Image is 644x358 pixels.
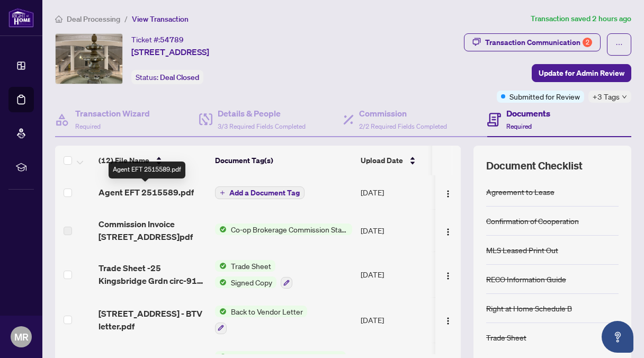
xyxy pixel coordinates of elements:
th: Status [431,146,521,175]
button: Status IconBack to Vendor Letter [215,306,307,334]
span: (12) File Name [99,155,149,166]
span: Commission Invoice [STREET_ADDRESS]pdf [99,218,207,243]
span: Add a Document Tag [229,189,300,196]
button: Logo [440,266,457,283]
td: [DATE] [356,209,431,252]
button: Logo [440,184,457,201]
span: Deal Processing [67,14,120,24]
div: Transaction Communication [485,34,592,51]
span: home [55,15,62,23]
button: Status IconCo-op Brokerage Commission Statement [215,223,352,235]
span: [STREET_ADDRESS] - BTV letter.pdf [99,307,207,333]
div: MLS Leased Print Out [486,244,558,256]
span: Required [75,122,101,130]
div: Right at Home Schedule B [486,302,572,314]
div: Confirmation of Cooperation [486,215,579,227]
img: Logo [444,190,452,198]
div: Agent EFT 2515589.pdf [109,162,185,178]
button: Status IconTrade SheetStatus IconSigned Copy [215,260,292,289]
td: [DATE] [356,252,431,297]
img: Logo [444,228,452,236]
button: Open asap [602,321,633,353]
div: Trade Sheet [486,332,526,343]
span: Deal Closed [160,73,199,82]
th: (12) File Name [94,146,211,175]
h4: Documents [506,107,550,120]
span: Upload Date [361,155,403,166]
span: Submitted for Review [509,91,580,102]
span: Document Checklist [486,158,583,173]
div: RECO Information Guide [486,273,566,285]
span: Co-op Brokerage Commission Statement [227,223,352,235]
td: [DATE] [356,175,431,209]
div: Status: [131,70,203,84]
span: Signed Copy [227,276,276,288]
span: MR [14,329,29,344]
span: [STREET_ADDRESS] [131,46,209,58]
h4: Commission [359,107,447,120]
span: 54789 [160,35,184,44]
span: Update for Admin Review [539,65,624,82]
span: +3 Tags [593,91,620,103]
span: Required [506,122,532,130]
span: ellipsis [615,41,623,48]
td: [DATE] [356,297,431,343]
div: Ticket #: [131,33,184,46]
button: Logo [440,311,457,328]
span: Trade Sheet -25 Kingsbridge Grdn circ-919 .pdf [99,262,207,287]
span: 2/2 Required Fields Completed [359,122,447,130]
h4: Transaction Wizard [75,107,150,120]
img: Status Icon [215,260,227,272]
button: Logo [440,222,457,239]
img: Status Icon [215,276,227,288]
button: Transaction Communication2 [464,33,601,51]
article: Transaction saved 2 hours ago [531,13,631,25]
button: Add a Document Tag [215,186,305,200]
span: Back to Vendor Letter [227,306,307,317]
img: IMG-W12390258_1.jpg [56,34,122,84]
div: 2 [583,38,592,47]
span: Agent EFT 2515589.pdf [99,186,194,199]
h4: Details & People [218,107,306,120]
button: Update for Admin Review [532,64,631,82]
img: logo [8,8,34,28]
img: Status Icon [215,223,227,235]
img: Status Icon [215,306,227,317]
img: Logo [444,317,452,325]
span: View Transaction [132,14,189,24]
li: / [124,13,128,25]
img: Logo [444,272,452,280]
th: Document Tag(s) [211,146,356,175]
span: Trade Sheet [227,260,275,272]
button: Add a Document Tag [215,186,305,199]
div: Agreement to Lease [486,186,554,198]
span: plus [220,190,225,195]
span: down [622,94,627,100]
span: 3/3 Required Fields Completed [218,122,306,130]
th: Upload Date [356,146,431,175]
